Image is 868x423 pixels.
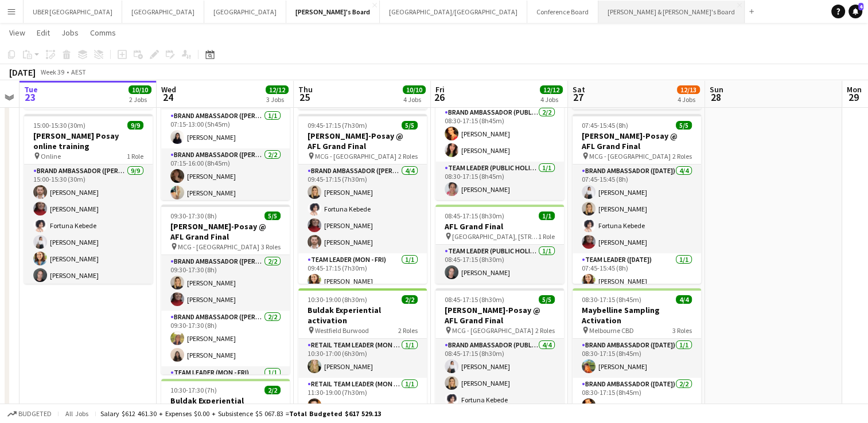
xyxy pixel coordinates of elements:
app-job-card: 09:45-17:15 (7h30m)5/5[PERSON_NAME]-Posay @ AFL Grand Final MCG - [GEOGRAPHIC_DATA]2 RolesBrand A... [298,114,427,284]
button: [GEOGRAPHIC_DATA]/[GEOGRAPHIC_DATA] [380,1,527,23]
span: Tue [24,84,38,95]
app-card-role: Team Leader ([DATE])1/107:45-15:45 (8h)[PERSON_NAME] [573,253,701,292]
app-job-card: 07:15-16:00 (8h45m)5/5Google Hackathon Google [GEOGRAPHIC_DATA] - [GEOGRAPHIC_DATA]4 RolesBrand A... [161,30,290,200]
app-card-role: Brand Ambassador ([PERSON_NAME])1/107:15-13:00 (5h45m)[PERSON_NAME] [161,109,290,148]
span: View [9,28,25,38]
span: 5/5 [402,121,418,130]
span: 4 [858,3,863,10]
span: Budgeted [18,410,52,418]
app-job-card: 08:30-17:15 (8h45m)4/4Maybelline Sampling Activation Melbourne CBD3 RolesBrand Ambassador (Public... [435,30,564,200]
div: Salary $612 461.30 + Expenses $0.00 + Subsistence $5 067.83 = [100,409,381,418]
span: 2/2 [264,386,281,394]
a: Edit [32,25,55,40]
h3: [PERSON_NAME]-Posay @ AFL Grand Final [435,305,564,326]
span: 2 Roles [535,326,555,335]
span: 2 Roles [398,152,418,160]
span: Westfield Burwood [315,326,369,335]
button: Budgeted [6,408,53,420]
button: [PERSON_NAME] & [PERSON_NAME]'s Board [598,1,745,23]
span: 26 [434,91,445,104]
div: 3 Jobs [266,95,288,104]
span: 23 [22,91,38,104]
span: Comms [90,28,116,38]
app-card-role: Team Leader (Public Holiday)1/108:45-17:15 (8h30m)[PERSON_NAME] [435,245,564,284]
app-card-role: Brand Ambassador ([PERSON_NAME])2/207:15-16:00 (8h45m)[PERSON_NAME][PERSON_NAME] [161,148,290,204]
span: 09:45-17:15 (7h30m) [308,121,367,130]
h3: Buldak Experiential activation [161,395,290,416]
button: Conference Board [527,1,598,23]
span: 09:30-17:30 (8h) [170,211,217,220]
span: 24 [159,91,176,104]
span: Sun [710,84,723,95]
span: Melbourne CBD [589,326,634,335]
span: Jobs [61,28,79,38]
div: 4 Jobs [403,95,425,104]
a: Comms [85,25,120,40]
span: 08:30-17:15 (8h45m) [582,295,641,304]
span: Sat [573,84,585,95]
app-job-card: 09:30-17:30 (8h)5/5[PERSON_NAME]-Posay @ AFL Grand Final MCG - [GEOGRAPHIC_DATA]3 RolesBrand Amba... [161,205,290,374]
a: View [5,25,30,40]
app-card-role: RETAIL Team Leader (Mon - Fri)1/110:30-17:00 (6h30m)[PERSON_NAME] [298,339,427,378]
span: 08:45-17:15 (8h30m) [445,211,504,220]
span: MCG - [GEOGRAPHIC_DATA] [178,242,259,251]
app-card-role: Team Leader (Mon - Fri)1/1 [161,366,290,405]
h3: Maybelline Sampling Activation [573,305,701,326]
span: Edit [37,28,50,38]
span: 29 [845,91,862,104]
div: AEST [71,68,86,76]
span: Week 39 [38,68,67,76]
button: [GEOGRAPHIC_DATA] [122,1,204,23]
app-card-role: RETAIL Team Leader (Mon - Fri)1/111:30-19:00 (7h30m)[PERSON_NAME] [298,378,427,417]
button: [PERSON_NAME]'s Board [286,1,380,23]
h3: [PERSON_NAME] Posay online training [24,131,153,151]
span: 10/10 [129,85,151,94]
app-card-role: Brand Ambassador ([PERSON_NAME])4/409:45-17:15 (7h30m)[PERSON_NAME]Fortuna Kebede[PERSON_NAME][PE... [298,164,427,253]
a: 4 [848,5,862,18]
app-card-role: Brand Ambassador ([PERSON_NAME])2/209:30-17:30 (8h)[PERSON_NAME][PERSON_NAME] [161,255,290,311]
span: 15:00-15:30 (30m) [33,121,85,130]
span: 12/12 [266,85,289,94]
h3: [PERSON_NAME]-Posay @ AFL Grand Final [161,221,290,242]
button: [GEOGRAPHIC_DATA] [204,1,286,23]
span: 9/9 [127,121,143,130]
span: 2/2 [402,295,418,304]
span: 25 [297,91,313,104]
app-card-role: Brand Ambassador ([DATE])4/407:45-15:45 (8h)[PERSON_NAME][PERSON_NAME]Fortuna Kebede[PERSON_NAME] [573,164,701,253]
app-card-role: Brand Ambassador ([PERSON_NAME])9/915:00-15:30 (30m)[PERSON_NAME][PERSON_NAME]Fortuna Kebede[PERS... [24,164,153,336]
span: 27 [571,91,585,104]
app-card-role: Brand Ambassador (Public Holiday)2/208:30-17:15 (8h45m)[PERSON_NAME][PERSON_NAME] [435,106,564,162]
span: 2 Roles [672,152,692,160]
h3: Buldak Experiential activation [298,305,427,326]
span: 5/5 [264,211,281,220]
span: MCG - [GEOGRAPHIC_DATA] [589,152,671,160]
span: MCG - [GEOGRAPHIC_DATA] [452,326,534,335]
span: [GEOGRAPHIC_DATA], [STREET_ADDRESS] [452,232,538,241]
span: 3 Roles [261,242,281,251]
div: 4 Jobs [540,95,562,104]
app-card-role: Brand Ambassador ([DATE])1/108:30-17:15 (8h45m)[PERSON_NAME] [573,339,701,378]
span: 28 [708,91,723,104]
app-card-role: Team Leader (Public Holiday)1/108:30-17:15 (8h45m)[PERSON_NAME] [435,162,564,201]
app-job-card: 15:00-15:30 (30m)9/9[PERSON_NAME] Posay online training Online1 RoleBrand Ambassador ([PERSON_NAM... [24,114,153,284]
span: Thu [298,84,313,95]
span: Total Budgeted $617 529.13 [289,409,381,418]
span: Mon [847,84,862,95]
span: 1 Role [127,152,143,160]
div: 4 Jobs [678,95,699,104]
span: All jobs [63,409,91,418]
span: 12/12 [540,85,563,94]
span: 5/5 [676,121,692,130]
span: Fri [435,84,445,95]
app-job-card: 10:30-19:00 (8h30m)2/2Buldak Experiential activation Westfield Burwood2 RolesRETAIL Team Leader (... [298,288,427,417]
span: 08:45-17:15 (8h30m) [445,295,504,304]
a: Jobs [57,25,83,40]
h3: [PERSON_NAME]-Posay @ AFL Grand Final [298,131,427,151]
app-job-card: 08:45-17:15 (8h30m)1/1AFL Grand Final [GEOGRAPHIC_DATA], [STREET_ADDRESS]1 RoleTeam Leader (Publi... [435,205,564,284]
